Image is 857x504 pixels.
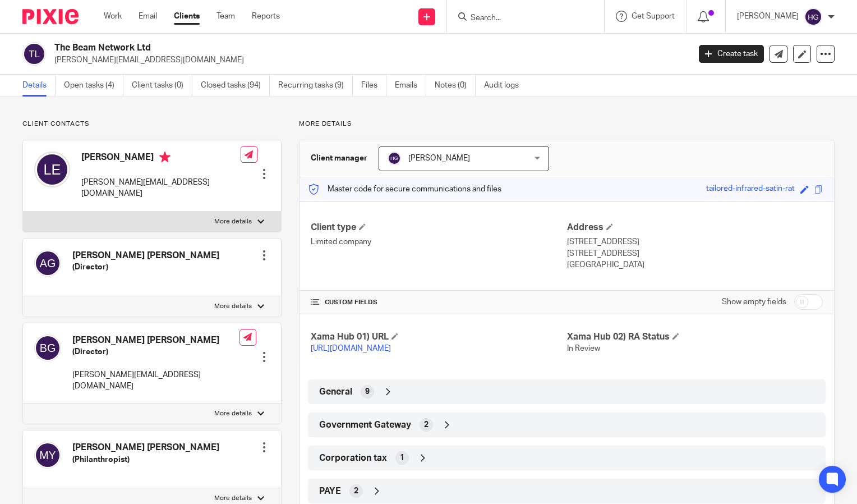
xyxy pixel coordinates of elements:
[214,494,252,503] p: More details
[319,419,411,431] span: Government Gateway
[311,153,367,164] h3: Client manager
[435,75,476,97] a: Notes (0)
[159,152,171,163] i: Primary
[319,452,387,464] span: Corporation tax
[22,9,79,24] img: Pixie
[311,331,566,343] h4: Xama Hub 01) URL
[311,298,566,307] h4: CUSTOM FIELDS
[299,120,835,129] p: More details
[34,152,70,187] img: svg%3E
[54,42,556,54] h2: The Beam Network Ltd
[567,331,823,343] h4: Xama Hub 02) RA Status
[567,345,600,352] span: In Review
[722,296,786,308] label: Show empty fields
[139,11,157,22] a: Email
[216,11,235,22] a: Team
[567,222,823,233] h4: Address
[34,442,61,469] img: svg%3E
[484,75,527,97] a: Audit logs
[395,75,426,97] a: Emails
[201,75,270,97] a: Closed tasks (94)
[34,250,61,277] img: svg%3E
[400,452,404,464] span: 1
[311,222,566,233] h4: Client type
[365,386,370,397] span: 9
[319,485,341,497] span: PAYE
[34,335,61,361] img: svg%3E
[174,11,200,22] a: Clients
[214,409,252,418] p: More details
[72,454,219,465] h5: (Philanthropist)
[81,177,241,200] p: [PERSON_NAME][EMAIL_ADDRESS][DOMAIN_NAME]
[804,8,822,26] img: svg%3E
[214,217,252,226] p: More details
[311,236,566,248] p: Limited company
[104,11,122,22] a: Work
[81,152,241,166] h4: [PERSON_NAME]
[72,346,239,358] h5: (Director)
[22,120,282,129] p: Client contacts
[72,250,219,262] h4: [PERSON_NAME] [PERSON_NAME]
[706,183,795,196] div: tailored-infrared-satin-rat
[22,75,56,97] a: Details
[54,54,682,66] p: [PERSON_NAME][EMAIL_ADDRESS][DOMAIN_NAME]
[72,335,239,346] h4: [PERSON_NAME] [PERSON_NAME]
[408,154,470,162] span: [PERSON_NAME]
[699,45,764,63] a: Create task
[64,75,123,97] a: Open tasks (4)
[72,262,219,273] h5: (Director)
[354,485,358,497] span: 2
[361,75,386,97] a: Files
[388,152,401,165] img: svg%3E
[252,11,280,22] a: Reports
[319,386,352,398] span: General
[214,302,252,311] p: More details
[469,13,570,24] input: Search
[308,184,501,195] p: Master code for secure communications and files
[424,419,428,430] span: 2
[632,12,675,20] span: Get Support
[72,442,219,453] h4: [PERSON_NAME] [PERSON_NAME]
[567,248,823,259] p: [STREET_ADDRESS]
[567,236,823,248] p: [STREET_ADDRESS]
[737,11,799,22] p: [PERSON_NAME]
[278,75,353,97] a: Recurring tasks (9)
[72,369,239,392] p: [PERSON_NAME][EMAIL_ADDRESS][DOMAIN_NAME]
[311,345,391,352] a: [URL][DOMAIN_NAME]
[22,42,46,66] img: svg%3E
[132,75,192,97] a: Client tasks (0)
[567,259,823,271] p: [GEOGRAPHIC_DATA]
